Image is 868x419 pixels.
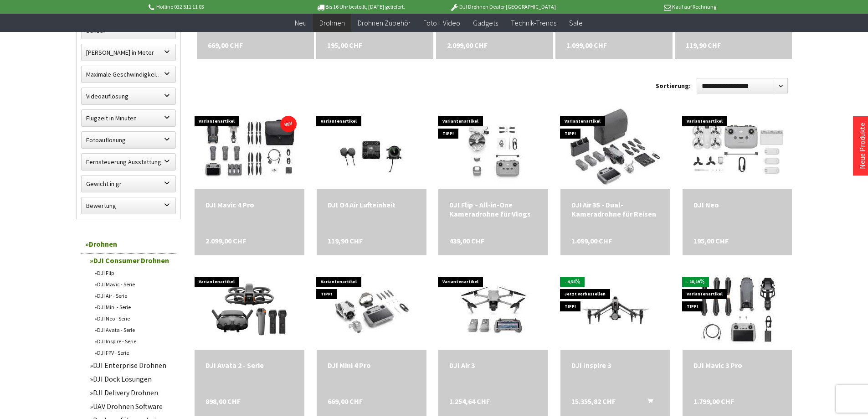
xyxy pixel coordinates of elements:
[289,1,431,12] p: Bis 16 Uhr bestellt, [DATE] geliefert.
[571,397,616,406] span: 15.355,82 CHF
[295,18,307,27] span: Neu
[208,40,243,51] span: 669,00 CHF
[693,236,729,245] span: 195,00 CHF
[449,361,537,370] div: DJI Air 3
[90,336,176,347] a: DJI Inspire - Serie
[205,200,293,209] a: DJI Mavic 4 Pro 2.099,00 CHF
[208,268,290,350] img: DJI Avata 2 - Serie
[330,107,412,189] img: DJI O4 Air Lufteinheit
[319,18,345,27] span: Drohnen
[689,107,786,189] img: DJI Neo
[82,44,175,61] label: Maximale Flughöhe in Meter
[566,40,607,51] span: 1.099,00 CHF
[82,66,175,83] label: Maximale Geschwindigkeit in km/h
[571,200,659,218] div: DJI Air 3S - Dual-Kameradrohne für Reisen
[574,1,716,12] p: Kauf auf Rechnung
[328,397,363,406] span: 669,00 CHF
[571,361,659,370] a: DJI Inspire 3 15.355,82 CHF In den Warenkorb
[205,361,293,370] div: DJI Avata 2 - Serie
[205,236,246,245] span: 2.099,00 CHF
[90,301,176,313] a: DJI Mini - Serie
[85,372,176,386] a: DJI Dock Lösungen
[417,14,467,32] a: Foto + Video
[693,361,781,370] div: DJI Mavic 3 Pro
[90,347,176,358] a: DJI FPV - Serie
[85,399,176,413] a: UAV Drohnen Software
[90,324,176,336] a: DJI Avata - Serie
[569,18,583,27] span: Sale
[288,14,313,32] a: Neu
[205,397,241,406] span: 898,00 CHF
[571,236,612,245] span: 1.099,00 CHF
[85,358,176,372] a: DJI Enterprise Drohnen
[637,397,658,409] button: In den Warenkorb
[320,268,423,350] img: DJI Mini 4 Pro
[449,200,537,218] a: DJI Flip – All-in-One Kameradrohne für Vlogs 439,00 CHF
[82,110,175,126] label: Flugzeit in Minuten
[82,197,175,214] label: Bewertung
[328,200,416,209] a: DJI O4 Air Lufteinheit 119,90 CHF
[452,268,534,350] img: DJI Air 3
[82,176,175,192] label: Gewicht in gr
[85,386,176,399] a: DJI Delivery Drohnen
[328,361,416,370] a: DJI Mini 4 Pro 669,00 CHF
[313,14,351,32] a: Drohnen
[686,268,789,350] img: DJI Mavic 3 Pro
[327,40,362,51] span: 195,00 CHF
[504,14,563,32] a: Technik-Trends
[90,279,176,290] a: DJI Mavic - Serie
[567,107,664,189] img: DJI Air 3S - Dual-Kameradrohne für Reisen
[82,88,175,104] label: Videoauflösung
[449,236,484,245] span: 439,00 CHF
[563,14,589,32] a: Sale
[90,267,176,279] a: DJI Flip
[858,123,867,169] a: Neue Produkte
[90,290,176,301] a: DJI Air - Serie
[693,397,734,406] span: 1.799,00 CHF
[205,200,293,209] div: DJI Mavic 4 Pro
[449,397,490,406] span: 1.254,64 CHF
[423,18,460,27] span: Foto + Video
[82,154,175,170] label: Fernsteuerung Ausstattung
[328,200,416,209] div: DJI O4 Air Lufteinheit
[693,361,781,370] a: DJI Mavic 3 Pro 1.799,00 CHF
[693,200,781,209] a: DJI Neo 195,00 CHF
[449,361,537,370] a: DJI Air 3 1.254,64 CHF
[358,18,411,27] span: Drohnen Zubehör
[467,14,504,32] a: Gadgets
[431,1,574,12] p: DJI Drohnen Dealer [GEOGRAPHIC_DATA]
[473,18,498,27] span: Gadgets
[571,200,659,218] a: DJI Air 3S - Dual-Kameradrohne für Reisen 1.099,00 CHF
[656,78,691,93] label: Sortierung:
[693,200,781,209] div: DJI Neo
[147,1,289,12] p: Hotline 032 511 11 03
[82,132,175,148] label: Fotoauflösung
[439,107,548,189] img: DJI Flip – All-in-One Kameradrohne für Vlogs
[449,200,537,218] div: DJI Flip – All-in-One Kameradrohne für Vlogs
[351,14,417,32] a: Drohnen Zubehör
[328,361,416,370] div: DJI Mini 4 Pro
[447,40,488,51] span: 2.099,00 CHF
[205,361,293,370] a: DJI Avata 2 - Serie 898,00 CHF
[560,278,670,340] img: DJI Inspire 3
[511,18,556,27] span: Technik-Trends
[85,253,176,267] a: DJI Consumer Drohnen
[195,107,304,189] img: DJI Mavic 4 Pro
[571,361,659,370] div: DJI Inspire 3
[81,235,176,253] a: Drohnen
[90,313,176,324] a: DJI Neo - Serie
[328,236,363,245] span: 119,90 CHF
[686,40,721,51] span: 119,90 CHF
